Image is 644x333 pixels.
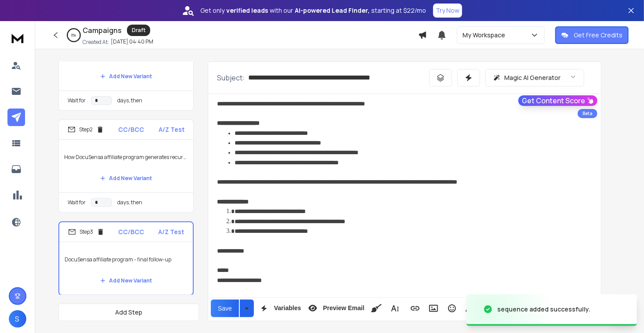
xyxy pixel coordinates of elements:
[425,300,442,317] button: Insert Image (Ctrl+P)
[58,119,194,213] li: Step2CC/BCCA/Z TestHow DocuSensa affiliate program generates recurring incomeAdd New VariantWait ...
[68,228,105,236] div: Step 3
[436,6,459,15] p: Try Now
[226,6,268,15] strong: verified leads
[119,125,145,134] p: CC/BCC
[272,304,303,312] span: Variables
[9,30,26,46] img: logo
[555,26,629,44] button: Get Free Credits
[368,300,385,317] button: Clean HTML
[83,39,109,46] p: Created At:
[574,31,622,40] p: Get Free Credits
[68,126,104,134] div: Step 2
[65,247,188,272] p: DocuSensa affiliate program - final follow-up
[200,6,426,15] p: Get only with our starting at $22/mo
[211,300,239,317] button: Save
[387,300,403,317] button: More Text
[321,304,366,312] span: Preview Email
[93,272,159,290] button: Add New Variant
[9,310,26,328] button: S
[127,25,150,36] div: Draft
[504,73,561,82] p: Magic AI Generator
[159,125,185,134] p: A/Z Test
[217,72,245,83] p: Subject:
[578,109,597,118] div: Beta
[295,6,369,15] strong: AI-powered Lead Finder,
[433,4,462,18] button: Try Now
[68,199,86,206] p: Wait for
[68,97,86,104] p: Wait for
[117,97,142,104] p: days, then
[58,221,194,296] li: Step3CC/BCCA/Z TestDocuSensa affiliate program - final follow-upAdd New Variant
[256,300,303,317] button: Variables
[111,38,153,45] p: [DATE] 04:40 PM
[64,145,188,170] p: How DocuSensa affiliate program generates recurring income
[444,300,460,317] button: Emoticons
[117,199,142,206] p: days, then
[463,31,509,40] p: My Workspace
[497,305,590,314] div: sequence added successfully.
[58,18,194,111] li: Step1CC/BCCA/Z TestDocument automation affiliate program 30% gainAdd New VariantWait fordays, then
[119,228,145,236] p: CC/BCC
[485,69,584,87] button: Magic AI Generator
[58,304,199,321] button: Add Step
[93,170,159,187] button: Add New Variant
[83,25,122,36] h1: Campaigns
[72,33,76,38] p: 0 %
[158,228,184,236] p: A/Z Test
[518,95,597,106] button: Get Content Score
[304,300,366,317] button: Preview Email
[93,68,159,85] button: Add New Variant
